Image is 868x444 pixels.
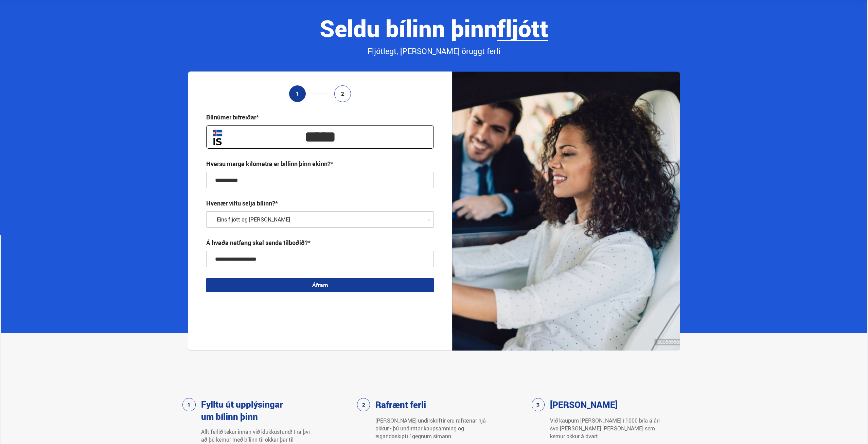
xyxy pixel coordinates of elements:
span: 2 [341,91,344,97]
b: fljótt [497,12,548,44]
button: Open LiveChat chat widget [5,3,26,23]
span: 1 [296,91,299,97]
div: Seldu bílinn þinn [188,15,680,41]
div: Fljótlegt, [PERSON_NAME] öruggt ferli [188,46,680,57]
p: [PERSON_NAME] undirskriftir eru rafrænar hjá okkur - þú undirritar kaupsamning og eigandaskipti í... [375,417,486,440]
button: Áfram [206,278,434,292]
h3: [PERSON_NAME] [550,398,618,411]
label: Hvenær viltu selja bílinn?* [206,199,278,207]
div: Á hvaða netfang skal senda tilboðið?* [206,239,311,247]
div: Bílnúmer bifreiðar* [206,113,259,121]
div: Hversu marga kílómetra er bíllinn þinn ekinn?* [206,160,333,168]
p: Við kaupum [PERSON_NAME] í 1000 bíla á ári svo [PERSON_NAME] [PERSON_NAME] sem kemur okkur á óvart. [550,417,661,440]
h3: Rafrænt ferli [375,398,426,411]
h3: Fylltu út upplýsingar um bílinn þinn [201,398,286,423]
